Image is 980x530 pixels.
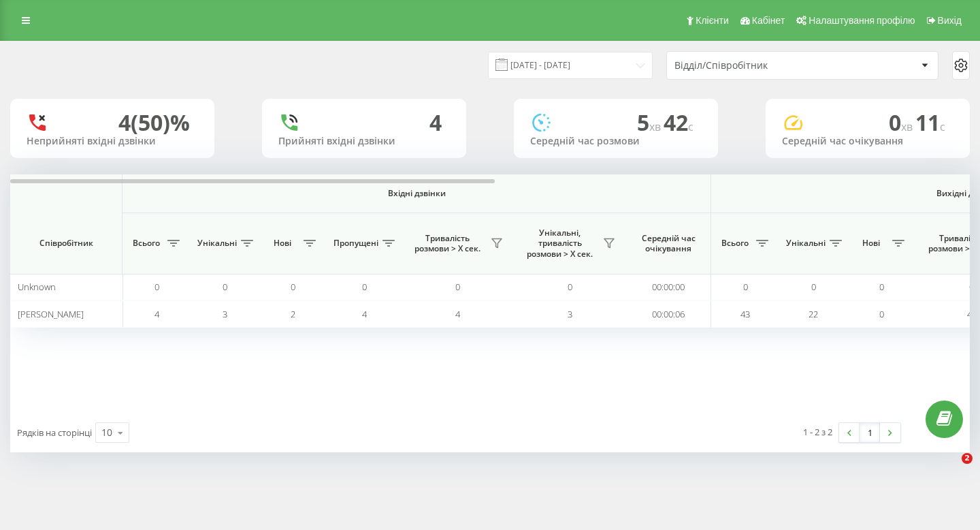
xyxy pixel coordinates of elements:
span: 0 [291,281,295,293]
span: 4 [455,308,460,320]
span: 2 [291,308,295,320]
span: 0 [811,281,816,293]
span: Всього [718,238,752,249]
span: 3 [223,308,227,320]
span: хв [649,119,664,134]
span: Рядків на сторінці [17,426,92,439]
td: 00:00:06 [626,300,711,327]
span: 43 [740,308,750,320]
a: 1 [860,423,880,442]
span: Тривалість розмови > Х сек. [408,233,487,254]
span: 3 [568,308,572,320]
span: Пропущені [333,238,378,249]
span: 43 [967,308,977,320]
td: 00:00:00 [626,274,711,300]
span: 5 [637,108,664,137]
span: Співробітник [22,238,110,249]
span: 0 [889,108,915,137]
span: 4 [154,308,159,320]
div: Прийняті вхідні дзвінки [278,136,450,147]
span: Налаштування профілю [808,15,915,26]
span: Unknown [18,281,56,293]
span: 0 [455,281,460,293]
iframe: Intercom live chat [934,453,966,486]
div: Неприйняті вхідні дзвінки [27,136,198,147]
div: 1 - 2 з 2 [803,425,832,439]
div: Відділ/Співробітник [674,60,837,72]
span: Всього [129,238,163,249]
span: Унікальні [197,238,237,249]
span: 42 [664,108,693,137]
span: Середній час очікування [636,233,700,254]
div: Середній час очікування [782,136,953,147]
span: c [688,119,693,134]
span: 2 [962,453,973,464]
div: Середній час розмови [530,136,702,147]
span: 0 [879,281,884,293]
span: c [940,119,945,134]
span: Клієнти [696,15,729,26]
span: Нові [854,238,888,249]
div: 4 [429,110,442,136]
span: 0 [879,308,884,320]
span: [PERSON_NAME] [18,308,84,320]
span: 0 [743,281,748,293]
span: Унікальні, тривалість розмови > Х сек. [521,228,599,260]
span: Унікальні [786,238,826,249]
span: Вхідні дзвінки [158,188,675,199]
span: 0 [154,281,159,293]
span: 0 [362,281,367,293]
div: 4 (50)% [118,110,190,136]
span: 0 [568,281,572,293]
span: 22 [808,308,818,320]
span: Вихід [938,15,962,26]
span: хв [901,119,915,134]
span: Кабінет [752,15,785,26]
span: Нові [265,238,299,249]
span: 0 [223,281,227,293]
span: 0 [969,281,974,293]
span: 11 [915,108,945,137]
span: 4 [362,308,367,320]
div: 10 [101,426,112,439]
